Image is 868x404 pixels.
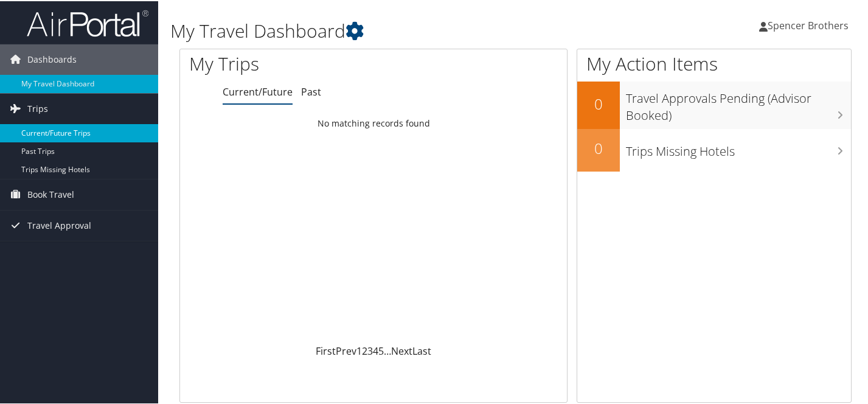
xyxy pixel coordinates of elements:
a: Next [391,343,412,357]
h3: Travel Approvals Pending (Advisor Booked) [626,83,851,123]
a: 4 [373,343,378,357]
a: Prev [336,343,356,357]
a: 2 [362,343,367,357]
a: Spencer Brothers [759,6,861,43]
span: … [384,343,391,357]
a: 0Travel Approvals Pending (Advisor Booked) [577,80,851,127]
span: Dashboards [27,43,77,74]
h2: 0 [577,92,620,113]
a: 1 [356,343,362,357]
a: Last [412,343,431,357]
h1: My Trips [189,50,397,75]
a: First [316,343,336,357]
a: 0Trips Missing Hotels [577,128,851,170]
a: 3 [367,343,373,357]
a: Past [301,84,321,97]
td: No matching records found [180,111,567,133]
a: Current/Future [223,84,293,97]
img: airportal-logo.png [27,8,148,37]
span: Travel Approval [27,209,91,240]
h3: Trips Missing Hotels [626,136,851,159]
a: 5 [378,343,384,357]
h1: My Action Items [577,50,851,75]
span: Book Travel [27,178,74,209]
span: Spencer Brothers [768,18,849,31]
span: Trips [27,92,48,123]
h1: My Travel Dashboard [170,17,631,43]
h2: 0 [577,137,620,158]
